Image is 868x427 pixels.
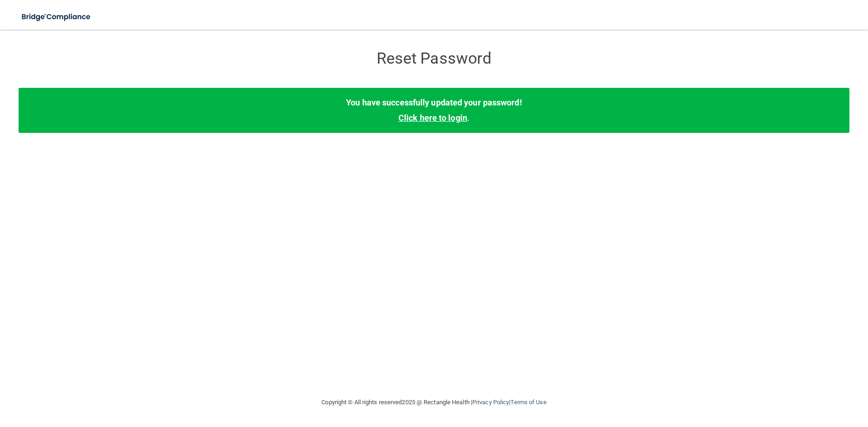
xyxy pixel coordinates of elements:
[14,7,99,26] img: bridge_compliance_login_screen.278c3ca4.svg
[19,88,849,132] div: .
[346,98,522,107] b: You have successfully updated your password!
[398,113,467,123] a: Click here to login
[472,399,509,406] a: Privacy Policy
[510,399,546,406] a: Terms of Use
[265,50,604,67] h3: Reset Password
[265,388,604,417] div: Copyright © All rights reserved 2025 @ Rectangle Health | |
